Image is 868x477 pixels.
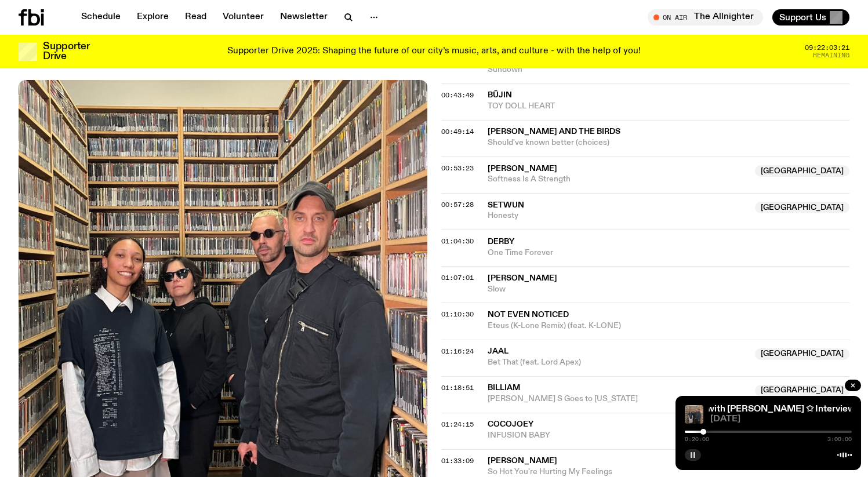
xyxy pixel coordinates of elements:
span: 00:53:23 [441,163,474,173]
span: 01:10:30 [441,309,474,319]
span: 0:20:00 [685,436,709,442]
p: Supporter Drive 2025: Shaping the future of our city’s music, arts, and culture - with the help o... [227,46,641,57]
span: Cocojoey [488,420,533,428]
span: Slow [488,284,850,295]
span: Softness Is A Strength [488,174,749,185]
span: INFUSION BABY [488,430,850,441]
button: 01:16:24 [441,348,474,355]
span: Honesty [488,210,749,221]
span: [GEOGRAPHIC_DATA] [755,348,849,360]
span: BŪJIN [488,91,512,99]
button: 01:33:09 [441,458,474,464]
button: 01:04:30 [441,238,474,245]
span: [PERSON_NAME] [488,165,557,173]
button: On AirThe Allnighter [648,9,763,26]
button: 01:10:30 [441,311,474,318]
img: four people wearing black standing together in front of a wall of CDs [685,405,703,424]
button: 01:24:15 [441,421,474,428]
span: [PERSON_NAME] [488,457,557,465]
span: [DATE] [710,415,852,424]
span: 01:07:01 [441,273,474,282]
span: [PERSON_NAME] and the Birds [488,128,620,136]
span: Sundown [488,64,850,75]
a: Newsletter [273,9,335,26]
button: 00:53:23 [441,165,474,172]
span: not even noticed [488,311,569,319]
span: 01:24:15 [441,420,474,429]
span: 00:49:14 [441,127,474,136]
span: 01:16:24 [441,347,474,356]
span: 09:22:03:21 [805,45,849,51]
span: DERBY [488,238,514,246]
button: 00:49:14 [441,129,474,135]
span: [GEOGRAPHIC_DATA] [755,202,849,213]
span: 3:00:00 [827,436,852,442]
span: Remaining [813,52,849,59]
span: 01:18:51 [441,383,474,392]
span: Eteus (K-Lone Remix) (feat. K-LONE) [488,321,850,332]
span: 00:57:28 [441,200,474,209]
span: TOY DOLL HEART [488,101,850,112]
button: 00:43:49 [441,92,474,99]
button: Support Us [772,9,849,26]
span: Billiam [488,384,520,392]
span: Bet That (feat. Lord Apex) [488,357,749,368]
span: [GEOGRAPHIC_DATA] [755,165,849,177]
span: One Time Forever [488,247,850,258]
span: [PERSON_NAME] S Goes to [US_STATE] [488,394,749,405]
span: Setwun [488,201,524,209]
a: Read [178,9,213,26]
span: Should've known better (choices) [488,137,850,148]
a: Volunteer [216,9,271,26]
span: [PERSON_NAME] [488,274,557,282]
span: 00:43:49 [441,90,474,100]
span: [GEOGRAPHIC_DATA] [755,385,849,396]
a: Explore [130,9,176,26]
a: Schedule [74,9,128,26]
h3: Supporter Drive [43,42,89,61]
span: Support Us [779,12,826,23]
span: Jaal [488,347,509,355]
button: 01:18:51 [441,385,474,391]
button: 00:57:28 [441,202,474,208]
button: 01:07:01 [441,275,474,281]
span: 01:04:30 [441,236,474,246]
span: 01:33:09 [441,456,474,465]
